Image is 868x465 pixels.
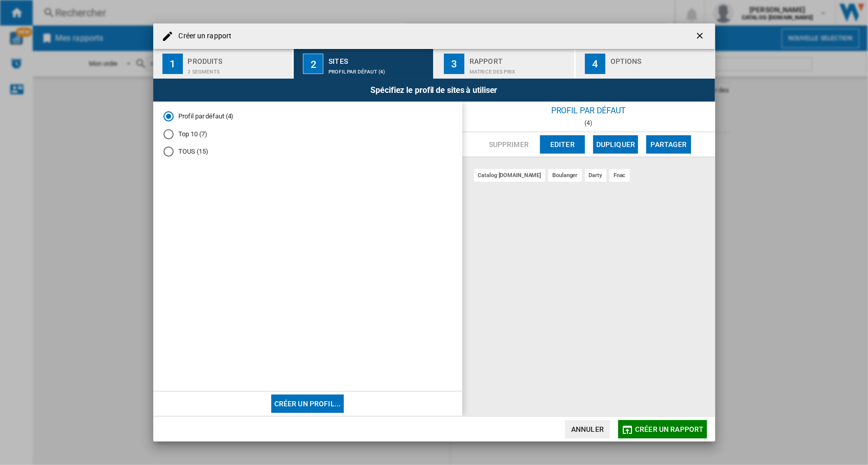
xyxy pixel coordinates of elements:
button: Dupliquer [593,135,638,154]
div: catalog [DOMAIN_NAME] [474,169,546,182]
button: Annuler [565,420,610,438]
button: getI18NText('BUTTONS.CLOSE_DIALOG') [691,26,711,46]
div: fnac [609,169,630,182]
div: Options [611,53,711,64]
div: Profil par défaut (4) [329,64,429,75]
md-radio-button: Top 10 (7) [163,129,452,139]
md-radio-button: Profil par défaut (4) [163,112,452,121]
span: Créer un rapport [635,425,703,433]
div: Matrice des prix [470,64,570,75]
div: 4 [585,54,605,74]
div: darty [585,169,607,182]
button: Partager [646,135,691,154]
button: 2 Sites Profil par défaut (4) [294,49,434,79]
h4: Créer un rapport [174,31,232,41]
div: Spécifiez le profil de sites à utiliser [153,79,715,102]
button: 1 Produits 2 segments [153,49,294,79]
button: Supprimer [486,135,532,154]
div: 2 [303,54,323,74]
div: Sites [329,53,429,64]
div: Profil par défaut [462,102,715,119]
button: Editer [540,135,585,154]
div: Rapport [470,53,570,64]
div: (4) [462,119,715,127]
button: Créer un profil... [271,395,344,413]
button: 4 Options [576,49,715,79]
md-radio-button: TOUS (15) [163,147,452,157]
div: boulanger [548,169,581,182]
div: 3 [444,54,464,74]
div: Produits [188,53,289,64]
button: 3 Rapport Matrice des prix [435,49,575,79]
button: Créer un rapport [618,420,707,438]
ng-md-icon: getI18NText('BUTTONS.CLOSE_DIALOG') [695,31,707,43]
div: 1 [162,54,183,74]
div: 2 segments [188,64,289,75]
